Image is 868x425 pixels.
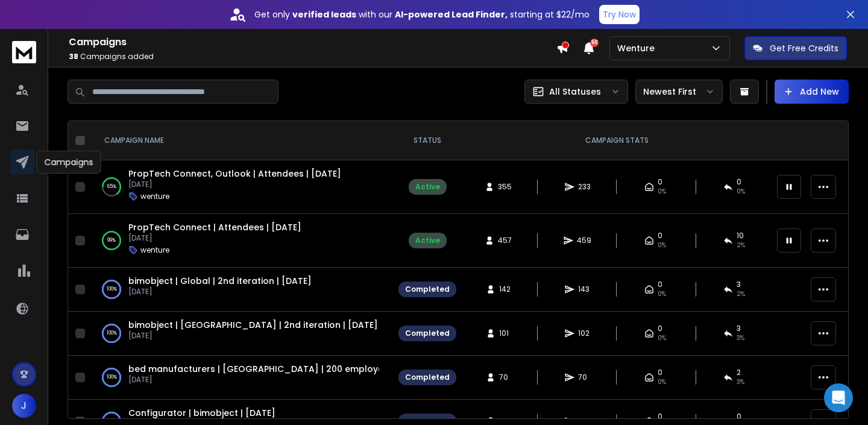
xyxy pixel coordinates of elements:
[391,121,464,160] th: STATUS
[658,333,666,343] span: 0%
[499,373,511,382] span: 70
[770,42,838,54] p: Get Free Credits
[69,35,556,49] h1: Campaigns
[107,181,116,193] p: 65 %
[405,373,450,382] div: Completed
[577,236,591,245] span: 459
[498,236,512,245] span: 457
[107,327,117,339] p: 100 %
[69,52,556,61] p: Campaigns added
[254,8,590,20] p: Get only with our starting at $22/mo
[107,235,116,247] p: 99 %
[658,324,662,333] span: 0
[499,285,511,294] span: 142
[578,329,590,338] span: 102
[107,283,117,295] p: 100 %
[140,192,169,201] p: wenture
[128,407,275,419] a: Configurator | bimobject | [DATE]
[737,412,741,421] span: 0
[658,177,662,187] span: 0
[744,36,847,60] button: Get Free Credits
[12,394,36,418] button: J
[824,383,853,412] div: Open Intercom Messenger
[128,363,394,375] a: bed manufacturers | [GEOGRAPHIC_DATA] | 200 employees
[128,275,312,287] a: bimobject | Global | 2nd iteration | [DATE]
[578,373,590,382] span: 70
[90,312,391,356] td: 100%bimobject | [GEOGRAPHIC_DATA] | 2nd iteration | [DATE][DATE]
[737,177,741,187] span: 0
[128,168,341,180] a: PropTech Connect, Outlook | Attendees | [DATE]
[658,280,662,289] span: 0
[658,241,666,250] span: 0%
[737,241,745,250] span: 2 %
[395,8,508,20] strong: AI-powered Lead Finder,
[128,221,301,233] a: PropTech Connect | Attendees | [DATE]
[737,324,741,333] span: 3
[12,41,36,63] img: logo
[737,289,745,299] span: 2 %
[658,412,662,421] span: 0
[128,287,312,297] p: [DATE]
[590,39,599,47] span: 50
[737,231,744,241] span: 10
[90,160,391,214] td: 65%PropTech Connect, Outlook | Attendees | [DATE][DATE]wenture
[737,280,741,289] span: 3
[90,268,391,312] td: 100%bimobject | Global | 2nd iteration | [DATE][DATE]
[603,8,636,20] p: Try Now
[617,42,659,54] p: Wenture
[658,368,662,377] span: 0
[405,285,450,294] div: Completed
[128,319,378,331] a: bimobject | [GEOGRAPHIC_DATA] | 2nd iteration | [DATE]
[578,285,590,294] span: 143
[128,180,341,189] p: [DATE]
[405,329,450,338] div: Completed
[658,377,666,387] span: 0%
[658,289,666,299] span: 0%
[635,80,723,104] button: Newest First
[140,245,169,255] p: wenture
[599,5,640,24] button: Try Now
[415,182,440,192] div: Active
[578,182,591,192] span: 233
[90,214,391,268] td: 99%PropTech Connect | Attendees | [DATE][DATE]wenture
[499,329,511,338] span: 101
[658,231,662,241] span: 0
[69,51,78,61] span: 38
[128,331,378,341] p: [DATE]
[292,8,356,20] strong: verified leads
[498,182,512,192] span: 355
[415,236,440,245] div: Active
[128,233,301,243] p: [DATE]
[37,151,101,174] div: Campaigns
[737,377,744,387] span: 3 %
[90,356,391,400] td: 100%bed manufacturers | [GEOGRAPHIC_DATA] | 200 employees[DATE]
[775,80,849,104] button: Add New
[737,368,741,377] span: 2
[128,375,379,385] p: [DATE]
[658,187,666,197] span: 0%
[90,121,391,160] th: CAMPAIGN NAME
[107,371,117,383] p: 100 %
[549,86,601,98] p: All Statuses
[464,121,770,160] th: CAMPAIGN STATS
[737,333,744,343] span: 3 %
[737,187,745,197] span: 0 %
